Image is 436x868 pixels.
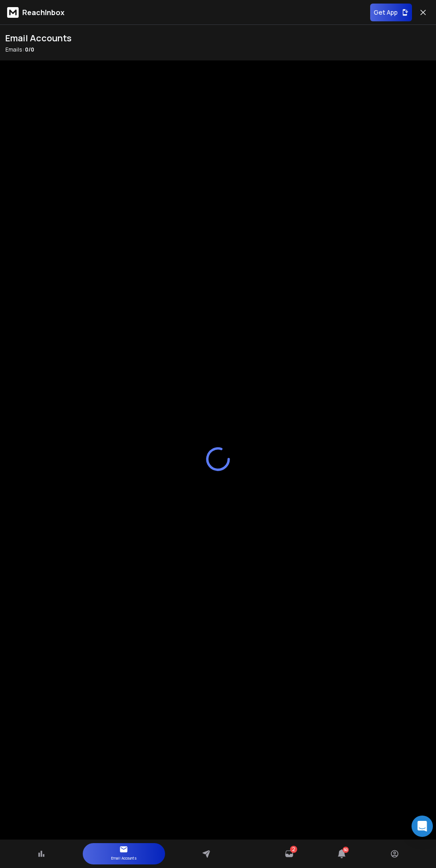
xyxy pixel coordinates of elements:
[370,4,412,21] button: Get App
[285,849,294,858] a: 2
[412,816,433,837] div: Open Intercom Messenger
[292,846,295,853] span: 2
[111,854,137,863] p: Email Accounts
[343,847,349,853] span: 50
[5,32,72,44] h1: Email Accounts
[22,7,65,18] p: ReachInbox
[5,46,72,53] p: Emails :
[25,46,34,53] span: 0 / 0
